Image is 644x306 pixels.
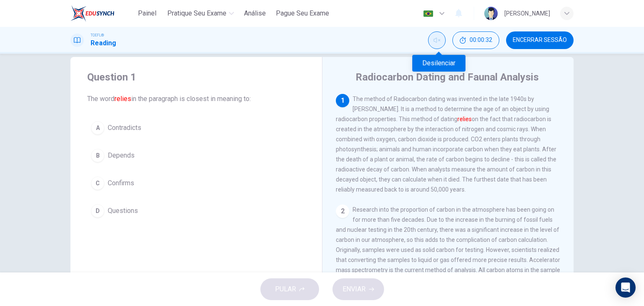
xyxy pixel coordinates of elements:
button: DQuestions [87,200,305,221]
div: A [91,121,104,135]
div: Open Intercom Messenger [615,277,636,298]
span: Questions [108,206,138,216]
button: Análise [241,6,269,21]
button: BDepends [87,145,305,166]
a: EduSynch logo [70,5,134,22]
div: Desilenciar [428,31,446,49]
h4: Radiocarbon Dating and Faunal Analysis [356,70,539,84]
div: B [91,149,104,162]
span: TOEFL® [91,32,104,38]
span: The word in the paragraph is closest in meaning to: [87,94,305,104]
span: Research into the proportion of carbon in the atmosphere has been going on for more than five dec... [336,206,560,283]
img: pt [423,10,434,17]
h1: Reading [91,38,116,48]
button: 00:00:32 [452,31,499,49]
img: Profile picture [484,7,498,20]
font: relies [114,95,131,103]
div: C [91,176,104,190]
button: CConfirms [87,173,305,194]
div: Desilenciar [412,55,465,72]
button: Pratique seu exame [164,6,237,21]
span: Pratique seu exame [167,8,226,18]
img: EduSynch logo [70,5,114,22]
span: Encerrar Sessão [513,37,567,44]
font: relies [457,116,472,122]
span: Painel [138,8,156,18]
span: The method of Radiocarbon dating was invented in the late 1940s by [PERSON_NAME]. It is a method ... [336,96,556,193]
span: Confirms [108,178,134,188]
button: Painel [134,6,161,21]
button: AContradicts [87,117,305,138]
div: D [91,204,104,218]
span: Contradicts [108,123,141,133]
span: 00:00:32 [470,37,492,44]
button: Encerrar Sessão [506,31,574,49]
div: 1 [336,94,349,107]
div: Esconder [452,31,499,49]
button: Pague Seu Exame [273,6,332,21]
span: Depends [108,150,135,161]
span: Análise [244,8,266,18]
h4: Question 1 [87,70,305,84]
div: [PERSON_NAME] [504,8,550,18]
span: Pague Seu Exame [276,8,329,18]
div: 2 [336,205,349,218]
